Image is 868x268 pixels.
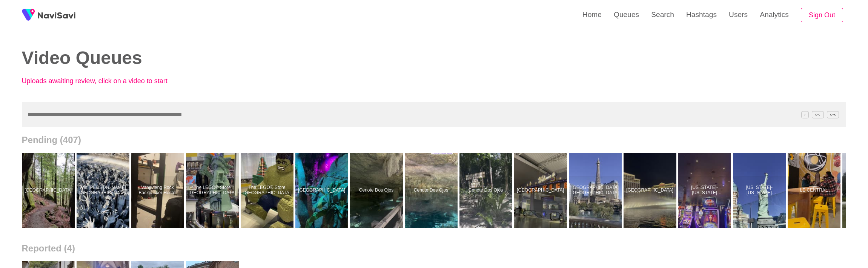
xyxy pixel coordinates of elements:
[788,153,842,228] a: LE CENTRALLE CENTRAL
[77,153,131,228] a: Wat [PERSON_NAME][GEOGRAPHIC_DATA]Wat Rong Khun - White Temple
[827,111,839,118] span: C^K
[131,153,186,228] a: Vangvieng Rock Backpacker HostelVangvieng Rock Backpacker Hostel
[801,8,843,23] button: Sign Out
[812,111,824,118] span: C^J
[22,48,423,68] h2: Video Queues
[801,111,809,118] span: /
[22,135,846,145] h2: Pending (407)
[569,153,624,228] a: [GEOGRAPHIC_DATA] [GEOGRAPHIC_DATA]Paris Las Vegas
[38,11,75,19] img: fireSpot
[733,153,788,228] a: [US_STATE]-[US_STATE][GEOGRAPHIC_DATA]New York-New York Hotel & Casino
[405,153,459,228] a: Cenote Dos OjosCenote Dos Ojos
[186,153,241,228] a: The LEGO® Store [GEOGRAPHIC_DATA]The LEGO® Store Fifth Avenue
[459,153,514,228] a: Cenote Dos OjosCenote Dos Ojos
[295,153,350,228] a: [GEOGRAPHIC_DATA]Catawba Science Center
[514,153,569,228] a: [GEOGRAPHIC_DATA]Las Vegas Airport
[22,153,77,228] a: [GEOGRAPHIC_DATA]Hocking Hills State Park
[19,6,38,24] img: fireSpot
[22,243,846,254] h2: Reported (4)
[241,153,295,228] a: The LEGO® Store [GEOGRAPHIC_DATA]The LEGO® Store Fifth Avenue
[22,77,188,85] p: Uploads awaiting review, click on a video to start
[678,153,733,228] a: [US_STATE]-[US_STATE][GEOGRAPHIC_DATA]New York-New York Hotel & Casino
[350,153,405,228] a: Cenote Dos OjosCenote Dos Ojos
[624,153,678,228] a: [GEOGRAPHIC_DATA]Bellagio Fountain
